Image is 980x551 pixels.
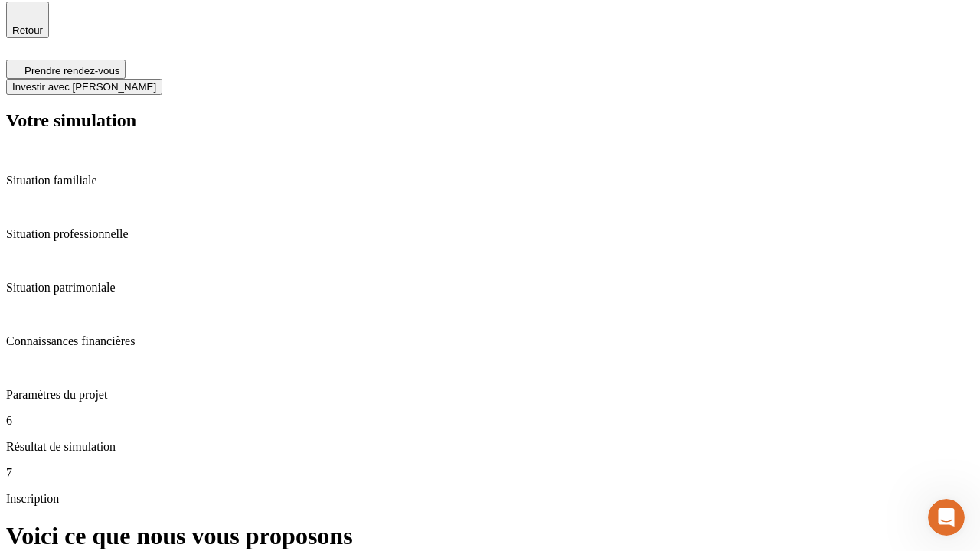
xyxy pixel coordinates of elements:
p: Résultat de simulation [6,440,974,454]
p: Paramètres du projet [6,388,974,402]
h1: Voici ce que nous vous proposons [6,522,974,550]
span: Prendre rendez-vous [24,65,119,77]
button: Prendre rendez-vous [6,60,126,79]
p: Inscription [6,492,974,506]
button: Investir avec [PERSON_NAME] [6,79,162,95]
p: Situation familiale [6,174,974,187]
p: Connaissances financières [6,334,974,348]
span: Investir avec [PERSON_NAME] [12,81,156,93]
p: Situation patrimoniale [6,281,974,295]
p: Situation professionnelle [6,227,974,241]
iframe: Intercom live chat [928,499,965,536]
h2: Votre simulation [6,110,974,131]
button: Retour [6,2,49,38]
p: 6 [6,414,974,428]
span: Retour [12,24,43,36]
p: 7 [6,466,974,480]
